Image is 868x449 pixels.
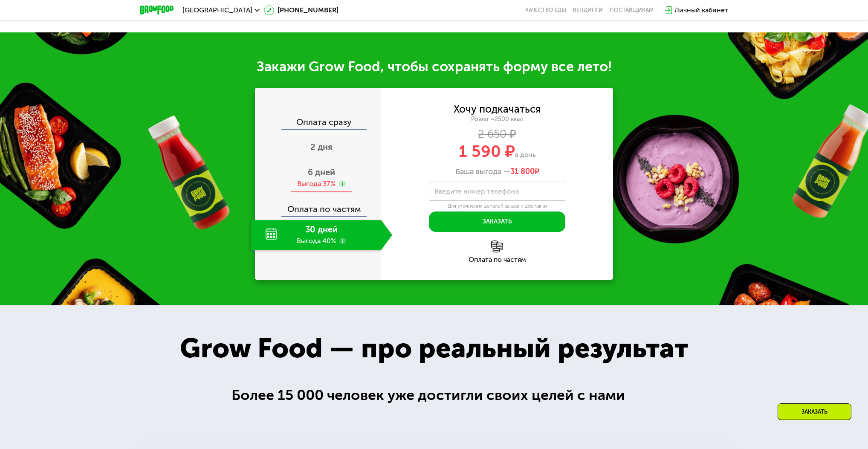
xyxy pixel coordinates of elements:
span: 6 дней [308,167,335,177]
div: Заказать [778,403,851,420]
div: Личный кабинет [674,5,728,15]
div: Для уточнения деталей заказа и доставки [429,203,565,210]
span: 31 800 [510,167,535,176]
div: Ваша выгода — [381,167,613,177]
div: Power ~2500 ккал [381,116,613,123]
a: [PHONE_NUMBER] [264,5,339,15]
div: Хочу подкачаться [454,104,541,114]
div: 2 650 ₽ [381,130,613,139]
div: Оплата по частям [256,196,381,216]
a: Вендинги [573,7,603,14]
img: l6xcnZfty9opOoJh.png [491,240,503,252]
span: 1 590 ₽ [459,142,515,161]
div: Grow Food — про реальный результат [161,328,708,369]
span: [GEOGRAPHIC_DATA] [182,7,252,14]
span: в день [515,151,536,159]
span: 2 дня [310,142,333,152]
div: Оплата по частям [381,256,613,263]
a: Качество еды [525,7,566,14]
div: Выгода 37% [297,179,336,188]
div: Более 15 000 человек уже достигли своих целей с нами [231,384,637,407]
label: Введите номер телефона [434,189,519,194]
div: поставщикам [610,7,654,14]
span: ₽ [510,167,539,177]
div: Оплата сразу [256,118,381,129]
button: Заказать [429,211,565,232]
